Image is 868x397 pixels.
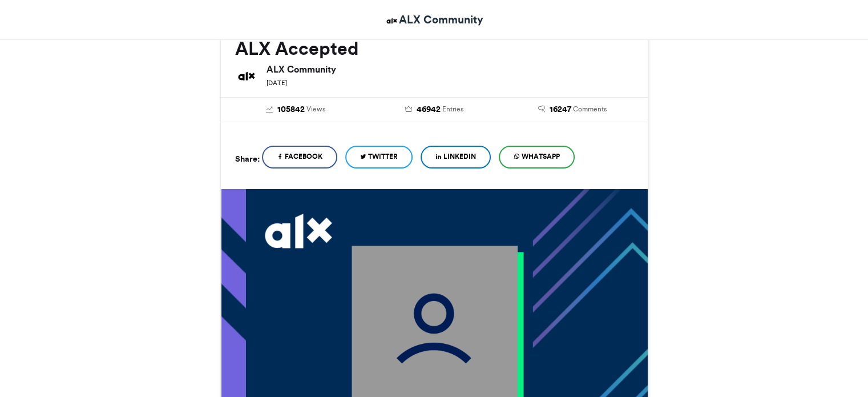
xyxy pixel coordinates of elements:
[550,103,571,116] span: 16247
[373,103,495,116] a: 46942 Entries
[522,151,560,162] span: WhatsApp
[512,103,633,116] a: 16247 Comments
[235,103,357,116] a: 105842 Views
[267,79,287,87] small: [DATE]
[267,65,633,74] h6: ALX Community
[385,14,399,28] img: ALX Community
[235,38,633,59] h2: ALX Accepted
[235,151,260,166] h5: Share:
[235,65,258,87] img: ALX Community
[345,146,413,169] a: Twitter
[368,151,398,162] span: Twitter
[421,146,491,169] a: LinkedIn
[285,151,322,162] span: Facebook
[262,146,337,169] a: Facebook
[277,103,305,116] span: 105842
[443,151,476,162] span: LinkedIn
[306,104,325,114] span: Views
[442,104,463,114] span: Entries
[416,103,440,116] span: 46942
[499,146,575,169] a: WhatsApp
[573,104,607,114] span: Comments
[385,11,483,28] a: ALX Community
